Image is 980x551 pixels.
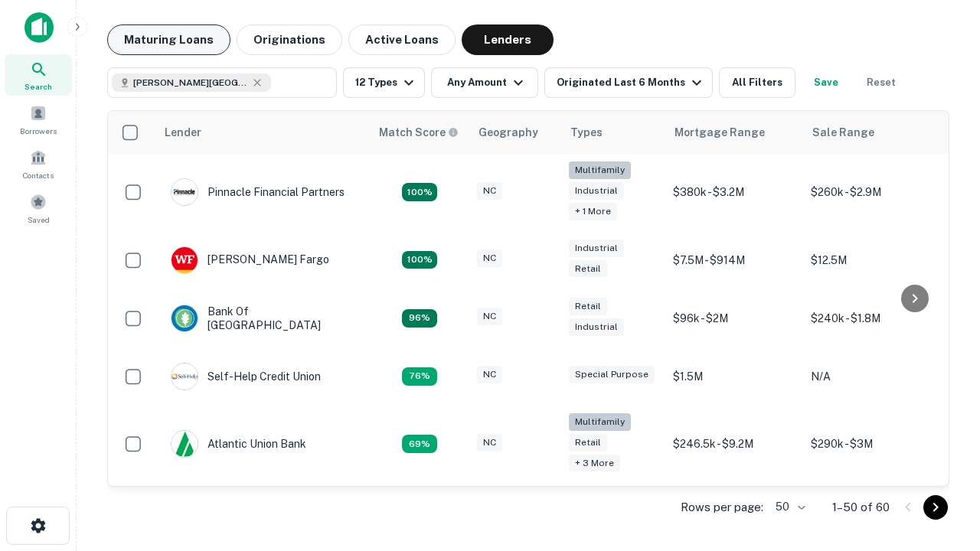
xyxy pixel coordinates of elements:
div: Industrial [569,318,624,336]
span: Saved [28,214,50,226]
td: N/A [803,347,941,406]
div: Lender [165,123,201,142]
div: Mortgage Range [675,123,765,142]
button: 12 Types [343,67,425,98]
div: Multifamily [569,413,631,431]
img: picture [171,179,198,205]
div: NC [477,308,502,325]
div: Bank Of [GEOGRAPHIC_DATA] [171,305,354,332]
div: [PERSON_NAME] Fargo [171,246,329,274]
div: Industrial [569,240,624,257]
div: Pinnacle Financial Partners [171,178,345,206]
th: Mortgage Range [665,111,803,154]
div: 50 [769,496,808,518]
th: Sale Range [803,111,941,154]
td: $260k - $2.9M [803,154,941,231]
td: $96k - $2M [665,289,803,347]
img: capitalize-icon.png [24,12,54,43]
button: Any Amount [431,67,538,98]
div: Geography [479,123,538,142]
td: $246.5k - $9.2M [665,406,803,483]
div: + 3 more [569,455,620,472]
th: Types [561,111,665,154]
div: Self-help Credit Union [171,363,321,390]
button: Go to next page [923,495,948,520]
button: Originated Last 6 Months [544,67,713,98]
button: Lenders [462,24,554,55]
iframe: Chat Widget [903,380,980,453]
div: Retail [569,434,607,452]
span: [PERSON_NAME][GEOGRAPHIC_DATA], [GEOGRAPHIC_DATA] [133,76,248,90]
img: picture [171,364,198,390]
a: Contacts [5,143,72,184]
p: Rows per page: [681,498,763,517]
button: Active Loans [348,24,456,55]
div: Sale Range [812,123,874,142]
div: Matching Properties: 10, hasApolloMatch: undefined [402,435,437,453]
div: Types [570,123,603,142]
img: picture [171,247,198,273]
p: 1–50 of 60 [832,498,890,517]
span: Contacts [23,169,54,181]
div: Industrial [569,182,624,200]
span: Borrowers [20,125,57,137]
div: Retail [569,298,607,315]
div: Capitalize uses an advanced AI algorithm to match your search with the best lender. The match sco... [379,124,459,141]
span: Search [24,80,52,93]
div: + 1 more [569,203,617,220]
a: Borrowers [5,99,72,140]
th: Geography [469,111,561,154]
h6: Match Score [379,124,456,141]
div: Multifamily [569,161,631,179]
th: Capitalize uses an advanced AI algorithm to match your search with the best lender. The match sco... [370,111,469,154]
a: Search [5,54,72,96]
button: All Filters [719,67,795,98]
td: $1.5M [665,347,803,406]
div: NC [477,249,502,267]
img: picture [171,305,198,331]
div: NC [477,182,502,200]
td: $240k - $1.8M [803,289,941,347]
a: Saved [5,187,72,229]
button: Maturing Loans [107,24,230,55]
div: Originated Last 6 Months [557,73,706,92]
button: Originations [237,24,342,55]
div: Retail [569,260,607,278]
div: Matching Properties: 26, hasApolloMatch: undefined [402,183,437,201]
th: Lender [155,111,370,154]
button: Reset [857,67,906,98]
div: Matching Properties: 15, hasApolloMatch: undefined [402,251,437,269]
div: Atlantic Union Bank [171,430,306,458]
img: picture [171,431,198,457]
div: Matching Properties: 11, hasApolloMatch: undefined [402,367,437,386]
div: NC [477,366,502,383]
td: $290k - $3M [803,406,941,483]
button: Save your search to get updates of matches that match your search criteria. [802,67,851,98]
div: Matching Properties: 14, hasApolloMatch: undefined [402,309,437,328]
div: Special Purpose [569,366,655,383]
td: $380k - $3.2M [665,154,803,231]
div: NC [477,434,502,452]
td: $12.5M [803,231,941,289]
td: $7.5M - $914M [665,231,803,289]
